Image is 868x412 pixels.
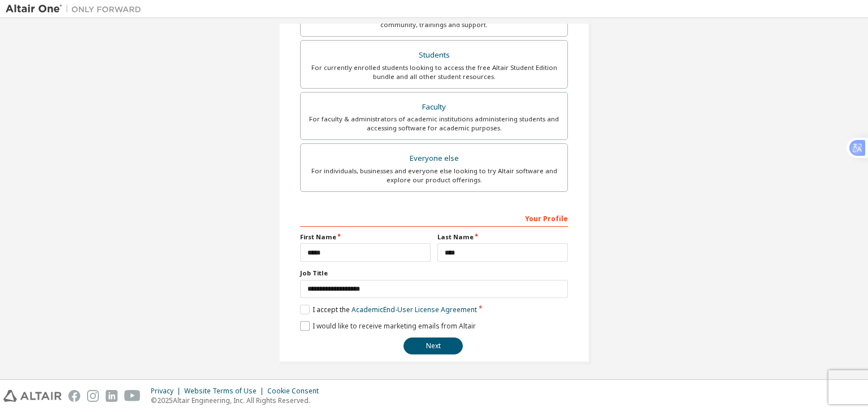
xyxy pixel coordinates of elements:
[403,338,463,354] button: Next
[307,99,561,115] div: Faculty
[307,166,561,185] div: For individuals, businesses and everyone else looking to try Altair software and explore our prod...
[300,321,476,331] label: I would like to receive marketing emails from Altair
[307,63,561,81] div: For currently enrolled students looking to access the free Altair Student Edition bundle and all ...
[184,387,267,396] div: Website Terms of Use
[300,305,477,314] label: I accept the
[300,209,568,227] div: Your Profile
[300,269,568,278] label: Job Title
[351,305,477,314] a: Academic End-User License Agreement
[3,390,62,402] img: altair_logo.svg
[87,390,99,402] img: instagram.svg
[106,390,118,402] img: linkedin.svg
[307,47,561,63] div: Students
[6,3,147,15] img: Altair One
[437,233,568,242] label: Last Name
[151,387,184,396] div: Privacy
[68,390,80,402] img: facebook.svg
[151,396,325,405] p: © 2025 Altair Engineering, Inc. All Rights Reserved.
[307,151,561,166] div: Everyone else
[300,233,431,242] label: First Name
[124,390,141,402] img: youtube.svg
[267,387,325,396] div: Cookie Consent
[307,115,561,133] div: For faculty & administrators of academic institutions administering students and accessing softwa...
